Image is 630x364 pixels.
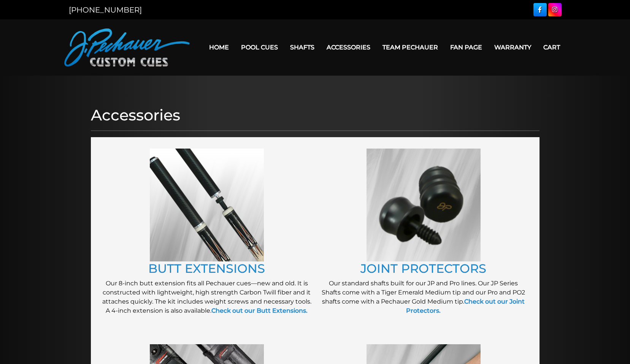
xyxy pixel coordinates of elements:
[284,38,321,57] a: Shafts
[360,261,486,276] a: JOINT PROTECTORS
[203,38,235,57] a: Home
[488,38,537,57] a: Warranty
[102,279,311,315] p: Our 8-inch butt extension fits all Pechauer cues—new and old. It is constructed with lightweight,...
[319,279,528,315] p: Our standard shafts built for our JP and Pro lines. Our JP Series Shafts come with a Tiger Emeral...
[148,261,265,276] a: BUTT EXTENSIONS
[211,307,308,314] a: Check out our Butt Extensions.
[91,106,540,124] h1: Accessories
[406,298,525,314] a: Check out our Joint Protectors.
[235,38,284,57] a: Pool Cues
[64,28,190,66] img: Pechauer Custom Cues
[537,38,566,57] a: Cart
[376,38,444,57] a: Team Pechauer
[444,38,488,57] a: Fan Page
[69,5,142,14] a: [PHONE_NUMBER]
[321,38,376,57] a: Accessories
